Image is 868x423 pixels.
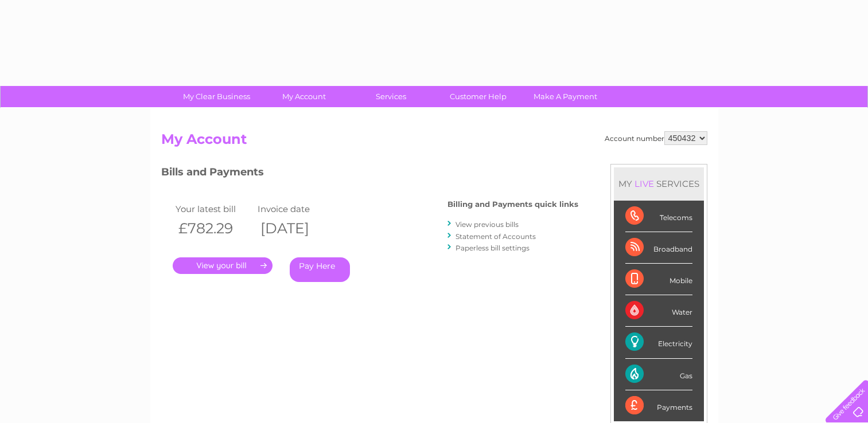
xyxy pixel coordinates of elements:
[431,86,526,107] a: Customer Help
[456,244,530,252] a: Paperless bill settings
[161,164,578,184] h3: Bills and Payments
[625,359,692,390] div: Gas
[625,390,692,421] div: Payments
[447,200,578,209] h4: Billing and Payments quick links
[625,232,692,264] div: Broadband
[632,178,656,189] div: LIVE
[625,327,692,358] div: Electricity
[625,201,692,232] div: Telecoms
[169,86,264,107] a: My Clear Business
[518,86,613,107] a: Make A Payment
[625,295,692,327] div: Water
[256,86,351,107] a: My Account
[456,232,536,241] a: Statement of Accounts
[456,220,519,229] a: View previous bills
[173,201,255,217] td: Your latest bill
[255,217,337,240] th: [DATE]
[173,257,273,274] a: .
[605,131,707,145] div: Account number
[344,86,438,107] a: Services
[161,131,707,153] h2: My Account
[625,264,692,295] div: Mobile
[290,257,350,282] a: Pay Here
[173,217,255,240] th: £782.29
[255,201,337,217] td: Invoice date
[614,167,704,200] div: MY SERVICES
